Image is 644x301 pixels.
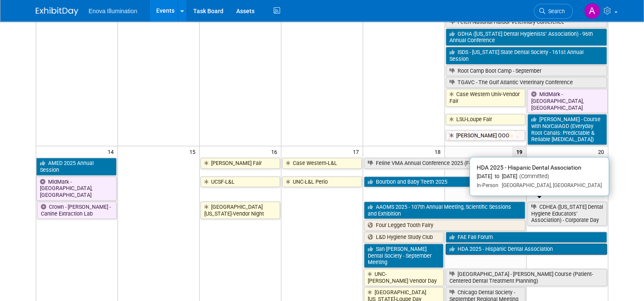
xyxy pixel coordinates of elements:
span: 15 [189,146,199,157]
a: TGAVC - The Gulf Atlantic Veterinary Conference [446,77,607,88]
a: MidMark - [GEOGRAPHIC_DATA], [GEOGRAPHIC_DATA] [36,176,117,201]
span: In-Person [477,182,498,188]
img: Andrea Miller [584,3,600,19]
a: [GEOGRAPHIC_DATA][US_STATE]-Vendor Night [200,202,280,219]
a: Bourbon and Baby Teeth 2025 [364,176,607,187]
a: FAE Fall Forum [446,232,607,243]
span: HDA 2025 - Hispanic Dental Association [477,164,581,171]
a: [PERSON_NAME] - Course with NorCalAGD (Everyday Root Canals: Predictable & Reliable [MEDICAL_DATA]) [527,114,607,145]
a: HDA 2025 - Hispanic Dental Association [446,244,607,255]
a: MidMark - [GEOGRAPHIC_DATA], [GEOGRAPHIC_DATA] [527,89,608,113]
span: 19 [512,146,526,157]
a: UNC-L&L Perio [282,176,362,187]
span: 16 [270,146,281,157]
a: [PERSON_NAME] OOO [446,130,525,141]
a: San [PERSON_NAME] Dental Society - September Meeting [364,244,444,268]
span: (Committed) [517,173,549,179]
span: 14 [107,146,117,157]
a: Case Western-L&L [282,158,362,169]
img: ExhibitDay [36,7,78,16]
a: Four Legged Tooth Fairy [364,220,525,231]
span: 18 [434,146,444,157]
a: L&D Hygiene Study Club [364,232,444,243]
a: ISDS - [US_STATE] State Dental Society - 161st Annual Session [446,47,607,64]
a: Fetch National Harbor Veterinary Conference [446,17,607,28]
a: Root Camp Boot Camp - September [446,65,607,77]
a: GDHA ([US_STATE] Dental Hygienists’ Association) - 96th Annual Conference [446,28,607,46]
span: [GEOGRAPHIC_DATA], [GEOGRAPHIC_DATA] [498,182,602,188]
a: Case Western Univ-Vendor Fair [446,89,525,106]
div: [DATE] to [DATE] [477,173,602,180]
a: AMED 2025 Annual Session [36,158,117,175]
a: Feline VMA Annual Conference 2025 (Feline Nephrology, Urology, & Dentistry) [364,158,608,169]
a: [GEOGRAPHIC_DATA] - [PERSON_NAME] Course (Patient-Centered Dental Treatment Planning) [446,269,607,286]
a: UCSF-L&L [200,176,280,187]
a: UNC-[PERSON_NAME] Vendor Day [364,269,444,286]
span: Enova Illumination [89,8,137,14]
a: Search [534,4,573,19]
a: CDHEA ([US_STATE] Dental Hygiene Educators’ Association) - Corporate Day [527,202,607,226]
a: [PERSON_NAME] Fair [200,158,280,169]
span: Search [545,8,565,14]
a: Crown - [PERSON_NAME] - Canine Extraction Lab [37,202,117,219]
a: AAOMS 2025 - 107th Annual Meeting, Scientific Sessions and Exhibition [364,202,525,219]
span: 17 [352,146,363,157]
span: 20 [597,146,608,157]
a: LSU-Loupe Fair [446,114,525,125]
